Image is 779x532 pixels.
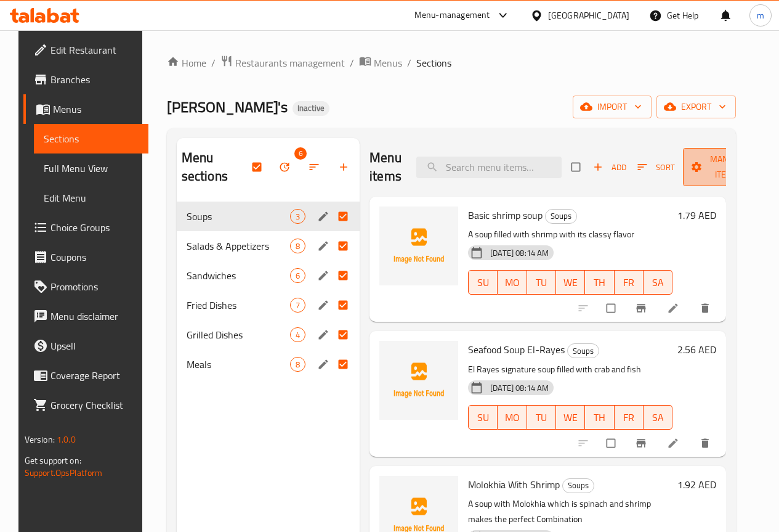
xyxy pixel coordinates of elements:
[23,272,148,301] a: Promotions
[291,329,305,341] span: 4
[407,55,411,70] li: /
[245,155,271,179] span: Select all sections
[50,220,139,235] span: Choice Groups
[44,161,139,176] span: Full Menu View
[23,35,148,65] a: Edit Restaurant
[290,268,305,283] div: items
[683,148,770,186] button: Manage items
[593,160,626,174] span: Add
[527,270,556,295] button: TU
[23,213,148,242] a: Choice Groups
[568,344,599,358] span: Soups
[291,359,305,370] span: 8
[187,239,290,253] span: Salads & Appetizers
[677,207,716,224] h6: 1.79 AED
[291,211,305,223] span: 3
[590,158,629,177] button: Add
[177,290,360,320] div: Fried Dishes7edit
[315,356,334,372] button: edit
[57,432,76,448] span: 1.0.0
[757,9,764,22] span: m
[416,157,562,178] input: search
[177,197,360,384] nav: Menu sections
[293,103,329,113] span: Inactive
[546,209,576,223] span: Soups
[374,55,402,70] span: Menus
[53,102,139,117] span: Menus
[291,240,305,252] span: 8
[315,238,334,254] button: edit
[468,340,565,359] span: Seafood Soup El-Rayes
[220,55,345,71] a: Restaurants management
[291,300,305,311] span: 7
[294,147,307,160] span: 6
[34,153,148,183] a: Full Menu View
[23,361,148,390] a: Coverage Report
[468,475,560,494] span: Molokhia With Shrimp
[548,9,629,22] div: [GEOGRAPHIC_DATA]
[573,96,652,118] button: import
[182,149,253,186] h2: Menu sections
[290,209,305,224] div: items
[561,409,580,427] span: WE
[50,338,139,353] span: Upsell
[293,101,329,116] div: Inactive
[315,208,334,224] button: edit
[693,152,761,182] span: Manage items
[585,405,614,430] button: TH
[50,368,139,383] span: Coverage Report
[498,270,527,295] button: MO
[615,270,644,295] button: FR
[379,341,458,420] img: Seafood Soup El-Rayes
[692,295,721,322] button: delete
[187,268,290,283] span: Sandwiches
[187,357,290,372] span: Meals
[187,298,290,313] span: Fried Dishes
[667,437,682,449] a: Edit menu item
[692,430,721,457] button: delete
[628,430,657,457] button: Branch-specific-item
[25,452,81,469] span: Get support on:
[290,327,305,342] div: items
[666,99,726,115] span: export
[50,309,139,324] span: Menu disclaimer
[648,409,668,427] span: SA
[527,405,556,430] button: TU
[50,43,139,57] span: Edit Restaurant
[583,99,642,115] span: import
[503,409,522,427] span: MO
[620,274,639,292] span: FR
[498,405,527,430] button: MO
[369,149,402,186] h2: Menu items
[167,55,206,70] a: Home
[50,72,139,87] span: Branches
[599,297,625,320] span: Select to update
[599,432,625,455] span: Select to update
[556,405,585,430] button: WE
[301,153,330,181] span: Sort sections
[637,160,675,174] span: Sort
[556,270,585,295] button: WE
[44,190,139,205] span: Edit Menu
[187,209,290,224] span: Soups
[167,93,288,121] span: [PERSON_NAME]'s
[177,231,360,261] div: Salads & Appetizers8edit
[23,331,148,361] a: Upsell
[50,398,139,412] span: Grocery Checklist
[177,261,360,290] div: Sandwiches6edit
[532,274,551,292] span: TU
[644,405,672,430] button: SA
[677,476,716,493] h6: 1.92 AED
[315,327,334,343] button: edit
[590,409,609,427] span: TH
[485,247,554,259] span: [DATE] 08:14 AM
[187,327,290,342] span: Grilled Dishes
[468,227,672,242] p: A soup filled with shrimp with its classy flavor
[468,362,672,377] p: El Rayes signature soup filled with crab and fish
[667,302,682,314] a: Edit menu item
[23,242,148,272] a: Coupons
